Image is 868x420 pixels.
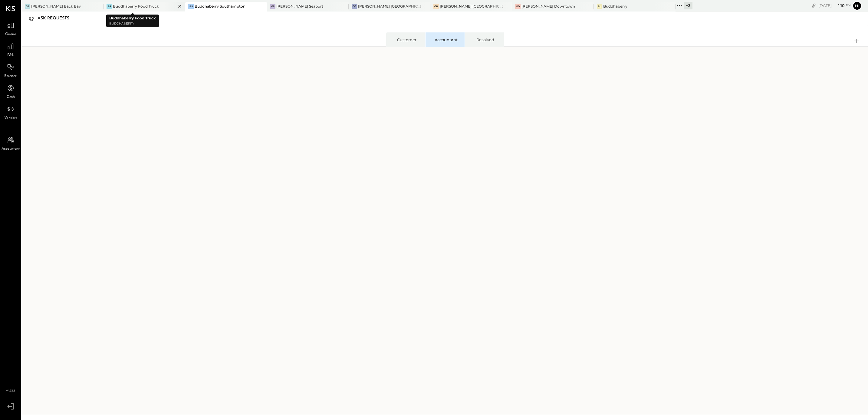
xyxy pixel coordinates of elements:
[4,115,17,121] span: Vendors
[597,4,602,9] div: Bu
[0,82,21,100] a: Cash
[107,4,112,9] div: BF
[440,4,503,9] div: [PERSON_NAME] [GEOGRAPHIC_DATA]
[603,4,627,9] div: Buddhaberry
[0,62,21,79] a: Balance
[521,4,575,9] div: [PERSON_NAME] Downtown
[0,41,21,58] a: P&L
[684,2,692,9] div: + 3
[0,103,21,121] a: Vendors
[465,32,504,47] li: Resolved
[432,37,460,42] div: Accountant
[433,4,439,9] div: GB
[5,32,16,37] span: Queue
[0,20,21,37] a: Queue
[4,74,17,79] span: Balance
[818,3,851,8] div: [DATE]
[276,4,323,9] div: [PERSON_NAME] Seaport
[7,95,15,100] span: Cash
[352,4,357,9] div: GG
[7,53,14,58] span: P&L
[25,4,30,9] div: GB
[515,4,521,9] div: GD
[31,4,81,9] div: [PERSON_NAME] Back Bay
[195,4,245,9] div: Buddhaberry Southampton
[270,4,275,9] div: GS
[188,4,194,9] div: BS
[811,2,817,9] div: copy link
[2,146,20,152] span: Accountant
[113,4,159,9] div: Buddhaberry Food Truck
[38,14,75,23] div: Ask Requests
[392,37,421,42] div: Customer
[358,4,421,9] div: [PERSON_NAME] [GEOGRAPHIC_DATA]
[0,134,21,152] a: Accountant
[109,16,156,20] b: Buddhaberry Food Truck
[109,21,156,26] p: Buddhaberry
[852,1,862,11] button: Hi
